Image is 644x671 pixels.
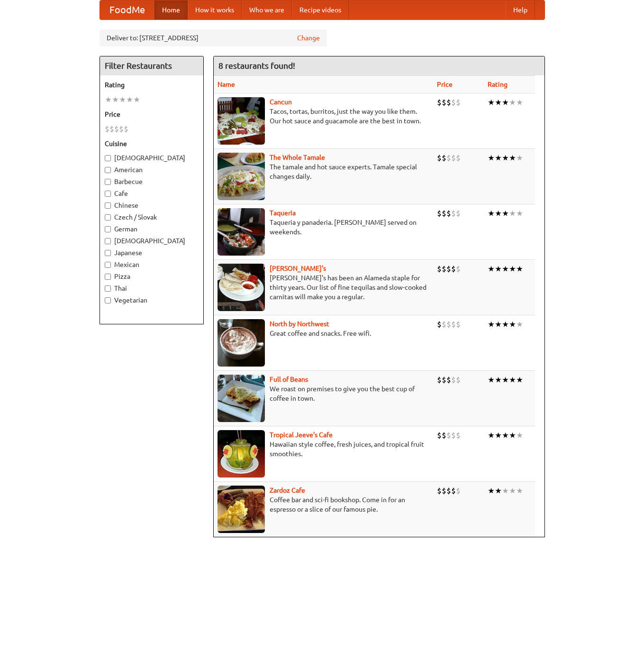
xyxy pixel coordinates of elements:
[502,319,509,330] li: ★
[516,319,523,330] li: ★
[100,0,154,19] a: FoodMe
[446,486,451,496] li: $
[105,285,111,292] input: Thai
[502,375,509,385] li: ★
[516,430,523,441] li: ★
[270,376,308,383] b: Full of Beans
[270,154,325,161] a: The Whole Tamale
[509,97,516,108] li: ★
[506,0,535,19] a: Help
[105,250,111,256] input: Japanese
[446,375,451,385] li: $
[292,0,349,19] a: Recipe videos
[218,81,235,88] a: Name
[270,98,292,106] b: Cancun
[495,264,502,274] li: ★
[218,97,265,145] img: cancun.jpg
[509,375,516,385] li: ★
[270,209,296,217] b: Taqueria
[495,97,502,108] li: ★
[119,94,126,105] li: ★
[488,97,495,108] li: ★
[218,319,265,367] img: north.jpg
[242,0,292,19] a: Who we are
[502,430,509,441] li: ★
[509,430,516,441] li: ★
[188,0,242,19] a: How it works
[218,486,265,533] img: zardoz.jpg
[495,319,502,330] li: ★
[516,264,523,274] li: ★
[495,430,502,441] li: ★
[495,486,502,496] li: ★
[105,212,199,222] label: Czech / Slovak
[105,167,111,173] input: American
[105,139,199,148] h5: Cuisine
[442,153,446,163] li: $
[105,214,111,221] input: Czech / Slovak
[488,430,495,441] li: ★
[270,431,333,439] a: Tropical Jeeve's Cafe
[105,295,199,305] label: Vegetarian
[509,153,516,163] li: ★
[451,153,456,163] li: $
[516,208,523,219] li: ★
[218,264,265,311] img: pedros.jpg
[495,208,502,219] li: ★
[495,153,502,163] li: ★
[516,153,523,163] li: ★
[488,264,495,274] li: ★
[218,273,429,302] p: [PERSON_NAME]'s has been an Alameda staple for thirty years. Our list of fine tequilas and slow-c...
[218,384,429,403] p: We roast on premises to give you the best cup of coffee in town.
[442,375,446,385] li: $
[451,375,456,385] li: $
[516,486,523,496] li: ★
[442,97,446,108] li: $
[456,264,461,274] li: $
[456,430,461,441] li: $
[105,272,199,281] label: Pizza
[133,94,140,105] li: ★
[488,319,495,330] li: ★
[105,297,111,303] input: Vegetarian
[456,153,461,163] li: $
[509,486,516,496] li: ★
[105,124,109,134] li: $
[442,264,446,274] li: $
[437,375,442,385] li: $
[109,124,114,134] li: $
[446,208,451,219] li: $
[105,189,199,198] label: Cafe
[270,487,305,494] a: Zardoz Cafe
[456,375,461,385] li: $
[488,208,495,219] li: ★
[502,153,509,163] li: ★
[114,124,119,134] li: $
[105,201,199,210] label: Chinese
[442,319,446,330] li: $
[451,486,456,496] li: $
[105,155,111,161] input: [DEMOGRAPHIC_DATA]
[100,29,327,46] div: Deliver to: [STREET_ADDRESS]
[442,208,446,219] li: $
[437,97,442,108] li: $
[446,430,451,441] li: $
[270,320,329,328] a: North by Northwest
[105,165,199,175] label: American
[297,33,320,43] a: Change
[218,153,265,200] img: wholetamale.jpg
[437,81,453,88] a: Price
[100,56,203,75] h4: Filter Restaurants
[488,153,495,163] li: ★
[105,284,199,293] label: Thai
[218,107,429,126] p: Tacos, tortas, burritos, just the way you like them. Our hot sauce and guacamole are the best in ...
[270,265,326,272] a: [PERSON_NAME]'s
[442,430,446,441] li: $
[437,319,442,330] li: $
[105,238,111,244] input: [DEMOGRAPHIC_DATA]
[451,319,456,330] li: $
